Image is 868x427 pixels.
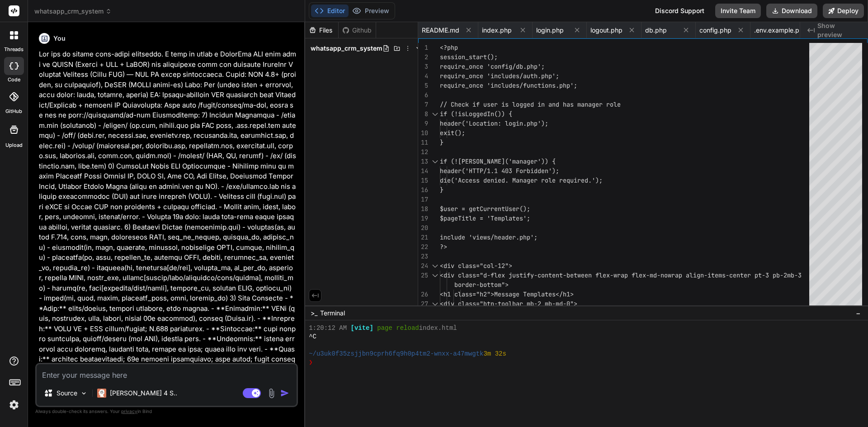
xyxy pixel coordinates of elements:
span: if (![PERSON_NAME]('manager')) { [440,157,556,165]
button: Editor [311,5,349,17]
img: attachment [266,388,277,399]
div: 17 [418,195,428,204]
div: 13 [418,157,428,166]
div: 2 [418,52,428,62]
div: 11 [418,138,428,147]
span: $pageTitle = 'Templates'; [440,214,530,222]
p: Source [57,389,77,398]
span: exit(); [440,129,465,137]
span: ?> [440,243,447,251]
label: GitHub [5,108,22,115]
span: ~/u3uk0f35zsjjbn9cprh6fq9h0p4tm2-wnxx-a47mwgtk [309,350,483,358]
img: icon [280,389,289,398]
button: − [854,306,863,320]
div: 24 [418,261,428,271]
span: header('Location: login.php'); [440,119,548,127]
span: whatsapp_crm_system [34,7,112,16]
div: Files [305,26,338,35]
div: 6 [418,90,428,100]
div: Click to collapse the range. [429,261,441,271]
div: 23 [418,252,428,261]
span: privacy [121,408,137,414]
span: ^C [309,333,316,341]
span: x-wrap flex-md-nowrap align-items-center pt-3 pb-2 [606,271,787,279]
label: Upload [5,141,23,149]
span: mb-3 [787,271,802,279]
span: } [440,138,443,146]
div: 21 [418,233,428,242]
span: border-bottom"> [454,281,509,289]
div: 15 [418,176,428,185]
span: login.php [536,26,564,35]
div: 19 [418,214,428,223]
span: config.php [699,26,731,35]
label: threads [4,46,24,53]
div: 12 [418,147,428,157]
span: <h1 class="h2">Message Templates</h1> [440,290,574,298]
span: require_once 'config/db.php'; [440,62,545,70]
div: Click to collapse the range. [429,271,441,280]
span: <div class="btn-toolbar mb-2 mb-md-0"> [440,300,577,308]
label: code [8,76,20,84]
div: 18 [418,204,428,214]
span: 3m 32s [483,350,506,358]
span: − [856,309,861,318]
span: ❯ [309,358,313,367]
span: <?php [440,43,458,52]
div: 26 [418,290,428,299]
span: db.php [645,26,667,35]
div: 14 [418,166,428,176]
button: Preview [349,5,393,17]
span: .env.example.php [754,26,807,35]
div: 27 [418,299,428,309]
img: Pick Models [80,389,88,397]
div: 9 [418,119,428,128]
div: Discord Support [650,4,710,18]
span: >_ [311,309,317,318]
button: Invite Team [715,4,761,18]
div: Click to collapse the range. [429,109,441,119]
span: <div class="d-flex justify-content-between fle [440,271,606,279]
p: Always double-check its answers. Your in Bind [35,407,298,416]
span: 1:20:12 AM [309,324,347,333]
span: page reload [377,324,419,333]
span: <div class="col-12"> [440,262,512,270]
span: whatsapp_crm_system [311,44,382,53]
div: 8 [418,109,428,119]
div: 5 [418,81,428,90]
span: header('HTTP/1.1 403 Forbidden'); [440,167,559,175]
div: 7 [418,100,428,109]
div: 10 [418,128,428,138]
div: 22 [418,242,428,252]
button: Deploy [823,4,864,18]
span: index.php [482,26,512,35]
span: Show preview [817,21,861,39]
span: require_once 'includes/auth.php'; [440,72,559,80]
div: Click to collapse the range. [429,299,441,309]
div: 3 [418,62,428,71]
img: Claude 4 Sonnet [97,389,106,398]
div: 20 [418,223,428,233]
span: Terminal [320,309,345,318]
span: // Check if user is logged in and has manager role [440,100,621,108]
h6: You [53,34,66,43]
span: $user = getCurrentUser(); [440,205,530,213]
span: require_once 'includes/functions.php'; [440,81,577,89]
span: include 'views/header.php'; [440,233,538,241]
button: Download [766,4,817,18]
span: session_start(); [440,53,498,61]
span: [vite] [351,324,373,333]
div: 16 [418,185,428,195]
img: settings [6,397,22,413]
div: 25 [418,271,428,280]
span: README.md [422,26,459,35]
div: Click to collapse the range. [429,157,441,166]
span: if (!isLoggedIn()) { [440,110,512,118]
div: 4 [418,71,428,81]
span: } [440,186,443,194]
span: logout.php [590,26,623,35]
span: die('Access denied. Manager role required.'); [440,176,603,184]
p: [PERSON_NAME] 4 S.. [110,389,177,398]
div: 1 [418,43,428,52]
span: index.html [419,324,457,333]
